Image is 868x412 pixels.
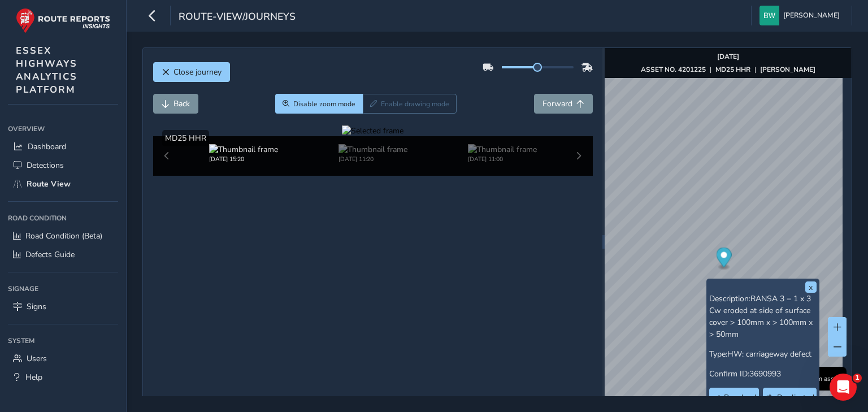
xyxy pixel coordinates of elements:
[709,348,817,360] p: Type:
[8,368,118,387] a: Help
[8,156,118,175] a: Detections
[8,227,118,245] a: Road Condition (Beta)
[760,65,815,74] strong: [PERSON_NAME]
[173,67,222,77] span: Close journey
[724,392,756,403] span: Resolved
[468,155,537,163] div: [DATE] 11:00
[783,6,840,25] span: [PERSON_NAME]
[641,65,706,74] strong: ASSET NO. 4201225
[8,137,118,156] a: Dashboard
[209,155,278,163] div: [DATE] 15:20
[153,62,230,82] button: Close journey
[8,210,118,227] div: Road Condition
[542,98,572,109] span: Forward
[165,133,206,144] span: MD25 HHR
[798,374,843,383] span: Confirm assets
[25,249,75,260] span: Defects Guide
[16,44,77,96] span: ESSEX HIGHWAYS ANALYTICS PLATFORM
[27,301,46,312] span: Signs
[763,388,816,407] button: Duplicated
[8,297,118,316] a: Signs
[27,160,64,171] span: Detections
[27,353,47,364] span: Users
[709,368,817,380] p: Confirm ID:
[853,374,862,383] span: 1
[293,99,355,109] span: Disable zoom mode
[25,231,102,241] span: Road Condition (Beta)
[16,8,110,33] img: rr logo
[830,374,857,401] iframe: Intercom live chat
[275,94,363,114] button: Zoom
[749,368,781,379] span: 3690993
[759,6,779,25] img: diamond-layout
[759,6,844,25] button: [PERSON_NAME]
[8,280,118,297] div: Signage
[717,52,739,61] strong: [DATE]
[173,98,190,109] span: Back
[805,281,817,293] button: x
[153,94,198,114] button: Back
[8,349,118,368] a: Users
[717,248,732,271] div: Map marker
[179,10,296,25] span: route-view/journeys
[8,120,118,137] div: Overview
[27,179,71,189] span: Route View
[709,293,813,340] span: RANSA 3 = 1 x 3 Cw eroded at side of surface cover > 100mm x > 100mm x > 50mm
[534,94,593,114] button: Forward
[209,144,278,155] img: Thumbnail frame
[709,388,759,407] button: Resolved
[338,155,407,163] div: [DATE] 11:20
[727,349,811,359] span: HW: carriageway defect
[8,332,118,349] div: System
[641,65,815,74] div: | |
[715,65,750,74] strong: MD25 HHR
[25,372,42,383] span: Help
[338,144,407,155] img: Thumbnail frame
[468,144,537,155] img: Thumbnail frame
[28,141,66,152] span: Dashboard
[777,392,814,403] span: Duplicated
[709,293,817,340] p: Description:
[8,175,118,193] a: Route View
[8,245,118,264] a: Defects Guide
